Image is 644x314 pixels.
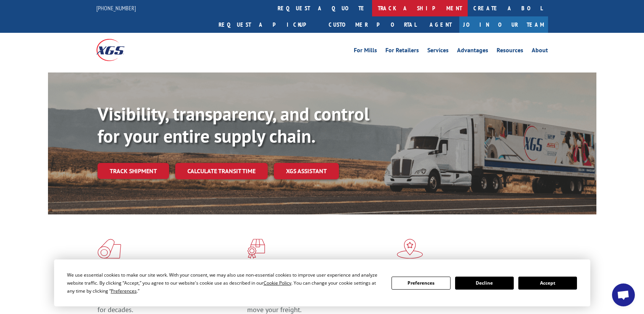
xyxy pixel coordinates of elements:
[422,16,459,33] a: Agent
[247,239,265,259] img: xgs-icon-focused-on-flooring-red
[274,163,339,179] a: XGS ASSISTANT
[457,47,488,56] a: Advantages
[264,280,291,286] span: Cookie Policy
[459,16,548,33] a: Join Our Team
[96,4,136,12] a: [PHONE_NUMBER]
[54,259,590,306] div: Cookie Consent Prompt
[111,288,137,294] span: Preferences
[67,271,382,295] div: We use essential cookies to make our site work. With your consent, we may also use non-essential ...
[612,283,635,306] div: Open chat
[213,16,323,33] a: Request a pickup
[97,163,169,179] a: Track shipment
[97,239,121,259] img: xgs-icon-total-supply-chain-intelligence-red
[175,163,268,179] a: Calculate transit time
[397,239,423,259] img: xgs-icon-flagship-distribution-model-red
[518,277,577,290] button: Accept
[354,47,377,56] a: For Mills
[385,47,419,56] a: For Retailers
[455,277,514,290] button: Decline
[532,47,548,56] a: About
[392,277,450,290] button: Preferences
[497,47,523,56] a: Resources
[427,47,449,56] a: Services
[323,16,422,33] a: Customer Portal
[97,102,369,148] b: Visibility, transparency, and control for your entire supply chain.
